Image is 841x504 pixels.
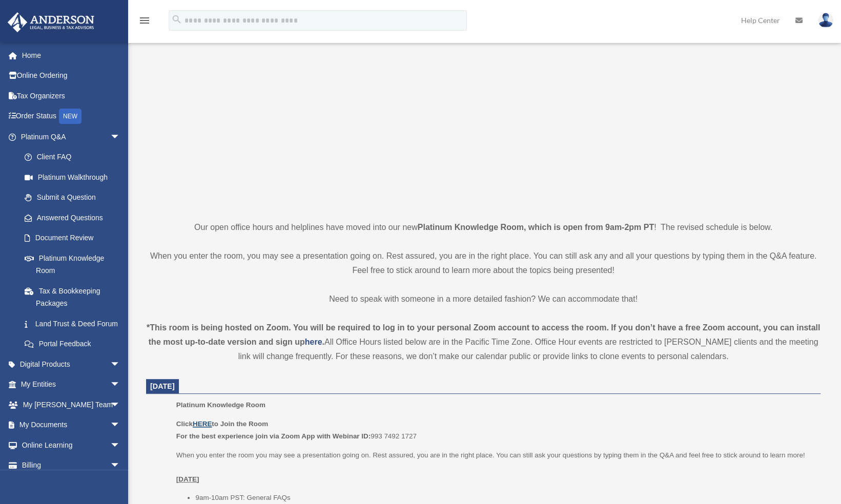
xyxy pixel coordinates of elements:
[146,292,821,306] p: Need to speak with someone in a more detailed fashion? We can accommodate that!
[176,432,371,440] b: For the best experience join via Zoom App with Webinar ID:
[14,248,131,281] a: Platinum Knowledge Room
[7,394,136,415] a: My [PERSON_NAME] Teamarrow_drop_down
[138,18,151,27] a: menu
[176,418,813,442] p: 993 7492 1727
[110,455,131,476] span: arrow_drop_down
[110,374,131,395] span: arrow_drop_down
[59,109,81,124] div: NEW
[171,14,182,25] i: search
[14,207,136,228] a: Answered Questions
[7,127,136,147] a: Platinum Q&Aarrow_drop_down
[418,223,654,232] strong: Platinum Knowledge Room, which is open from 9am-2pm PT
[195,492,813,504] li: 9am-10am PST: General FAQs
[7,435,136,455] a: Online Learningarrow_drop_down
[110,415,131,436] span: arrow_drop_down
[7,415,136,435] a: My Documentsarrow_drop_down
[14,167,136,187] a: Platinum Walkthrough
[147,323,820,346] strong: *This room is being hosted on Zoom. You will be required to log in to your personal Zoom account ...
[330,28,637,201] iframe: 231110_Toby_KnowledgeRoom
[14,313,136,334] a: Land Trust & Deed Forum
[7,66,136,86] a: Online Ordering
[176,401,265,409] span: Platinum Knowledge Room
[176,475,199,483] u: [DATE]
[110,394,131,415] span: arrow_drop_down
[7,86,136,106] a: Tax Organizers
[7,106,136,127] a: Order StatusNEW
[193,420,212,428] a: HERE
[7,354,136,374] a: Digital Productsarrow_drop_down
[146,321,821,364] div: All Office Hours listed below are in the Pacific Time Zone. Office Hour events are restricted to ...
[7,455,136,476] a: Billingarrow_drop_down
[110,354,131,375] span: arrow_drop_down
[305,338,322,346] a: here
[176,449,813,486] p: When you enter the room you may see a presentation going on. Rest assured, you are in the right p...
[146,220,821,235] p: Our open office hours and helplines have moved into our new ! The revised schedule is below.
[7,45,136,66] a: Home
[818,13,833,28] img: User Pic
[14,281,136,313] a: Tax & Bookkeeping Packages
[14,187,136,208] a: Submit a Question
[146,249,821,278] p: When you enter the room, you may see a presentation going on. Rest assured, you are in the right ...
[322,338,324,346] strong: .
[150,382,175,390] span: [DATE]
[14,228,136,248] a: Document Review
[138,14,151,27] i: menu
[110,127,131,148] span: arrow_drop_down
[7,374,136,395] a: My Entitiesarrow_drop_down
[14,334,136,354] a: Portal Feedback
[5,12,97,32] img: Anderson Advisors Platinum Portal
[14,147,136,167] a: Client FAQ
[176,420,268,428] b: Click to Join the Room
[110,435,131,456] span: arrow_drop_down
